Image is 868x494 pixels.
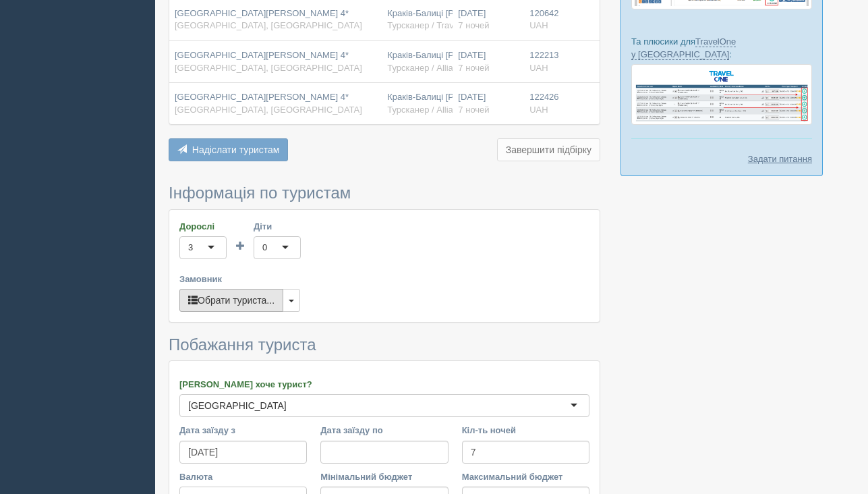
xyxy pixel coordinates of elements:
span: 7 ночей [458,105,489,115]
span: 7 ночей [458,63,489,73]
label: Максимальний бюджет [462,470,589,483]
label: Діти [254,220,301,233]
span: 122426 [529,92,558,102]
span: [GEOGRAPHIC_DATA][PERSON_NAME] 4* [175,50,349,60]
label: [PERSON_NAME] хоче турист? [179,378,589,391]
label: Дата заїзду по [320,424,448,437]
label: Валюта [179,470,307,483]
span: 120642 [529,8,558,18]
button: Обрати туриста... [179,289,283,312]
h3: Інформація по туристам [169,184,600,202]
span: UAH [529,63,548,73]
div: [DATE] [458,49,519,74]
div: [DATE] [458,91,519,116]
span: Побажання туриста [169,335,316,354]
span: [GEOGRAPHIC_DATA][PERSON_NAME] 4* [175,8,349,18]
span: Турсканер / Travelon [387,20,470,30]
button: Надіслати туристам [169,138,288,161]
a: Задати питання [748,153,812,165]
span: [GEOGRAPHIC_DATA], [GEOGRAPHIC_DATA] [175,105,362,115]
span: 7 ночей [458,20,489,30]
span: [GEOGRAPHIC_DATA][PERSON_NAME] 4* [175,92,349,102]
span: Надіслати туристам [192,144,280,155]
img: travel-one-%D0%BF%D1%96%D0%B4%D0%B1%D1%96%D1%80%D0%BA%D0%B0-%D1%81%D1%80%D0%BC-%D0%B4%D0%BB%D1%8F... [631,64,812,124]
label: Кіл-ть ночей [462,424,589,437]
input: 7-10 або 7,10,14 [462,441,589,464]
span: [GEOGRAPHIC_DATA], [GEOGRAPHIC_DATA] [175,20,362,30]
label: Дата заїзду з [179,424,307,437]
div: [GEOGRAPHIC_DATA] [188,399,287,412]
label: Дорослі [179,220,227,233]
span: Турсканер / Alliance [387,105,467,115]
span: 122213 [529,50,558,60]
button: Завершити підбірку [497,138,600,161]
div: 0 [262,241,267,254]
div: 3 [188,241,193,254]
span: [GEOGRAPHIC_DATA], [GEOGRAPHIC_DATA] [175,63,362,73]
label: Замовник [179,273,589,285]
label: Мінімальний бюджет [320,470,448,483]
span: Турсканер / Alliance [387,63,467,73]
div: Краків-Балиці [PERSON_NAME] KRK [387,49,447,74]
span: UAH [529,105,548,115]
div: Краків-Балиці [PERSON_NAME] KRK [387,91,447,116]
p: Та плюсики для : [631,35,812,61]
div: [DATE] [458,7,519,32]
span: UAH [529,20,548,30]
div: Краків-Балиці [PERSON_NAME] KRK [387,7,447,32]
